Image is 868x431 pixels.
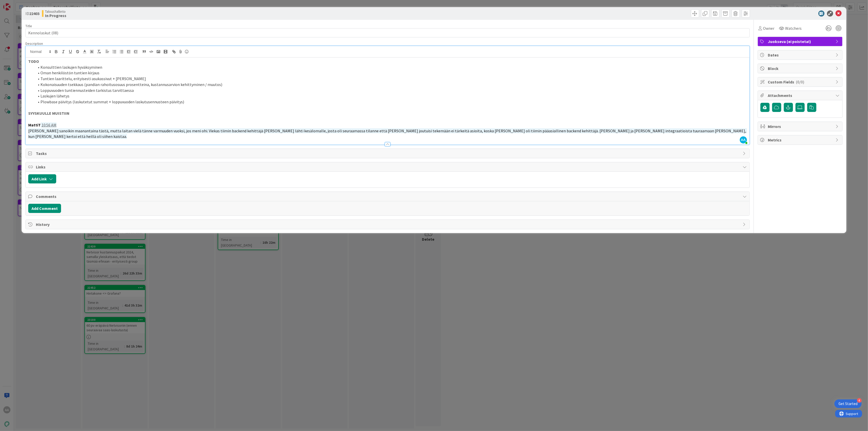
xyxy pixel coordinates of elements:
[34,70,747,76] li: Oman henkilöstön tuntien kirjaus
[768,38,833,45] span: Juokseva (ei poisteta!)
[25,41,43,46] span: Description
[28,128,747,139] span: [PERSON_NAME] sanoikin maanantaina tästä, mutta laitan vielä tänne varmuuden vuoksi, jos meni ohi...
[45,13,66,18] b: In Progress
[785,25,802,31] span: Watchers
[28,122,41,127] strong: MattiT
[768,92,833,98] span: Attachments
[34,76,747,82] li: Tuntien laarittelu, erityisesti asukassivut + [PERSON_NAME]
[34,93,747,99] li: Laskujen lähetys
[45,9,66,13] span: Taloushallinto
[36,164,740,170] span: Links
[857,398,862,403] div: 4
[34,64,747,70] li: Konsulttien laskujen hyväksyminen
[34,82,747,88] li: Kokonaisuuden tsekkaus (pandian rahoitusosuus prosentteina, kustannusarvion kehittyminen / muutos)
[25,28,749,37] input: type card name here...
[838,401,858,406] div: Get Started
[768,123,833,130] span: Mirrors
[36,221,740,227] span: History
[41,122,56,127] a: 10:56 AM
[25,10,39,17] span: ID
[768,52,833,58] span: Dates
[28,59,39,64] strong: TODO
[763,25,775,31] span: Owner
[28,111,69,116] strong: SYYSKUULLE MUISTIIN
[28,174,56,183] button: Add Link
[29,11,39,16] b: 22403
[34,99,747,105] li: Plowbase päivitys (laskutetut summat + loppuvuoden laskutusennusteen päivitys)
[36,193,740,199] span: Comments
[34,88,747,93] li: Loppuvuoden tuntiennusteiden tarkistus tarvittaessa
[768,79,833,85] span: Custom Fields
[834,399,862,408] div: Open Get Started checklist, remaining modules: 4
[768,65,833,71] span: Block
[28,204,61,213] button: Add Comment
[11,1,23,7] span: Support
[768,137,833,143] span: Metrics
[36,150,740,156] span: Tasks
[25,24,32,28] label: Title
[796,79,804,84] span: ( 0/0 )
[740,136,747,143] span: AA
